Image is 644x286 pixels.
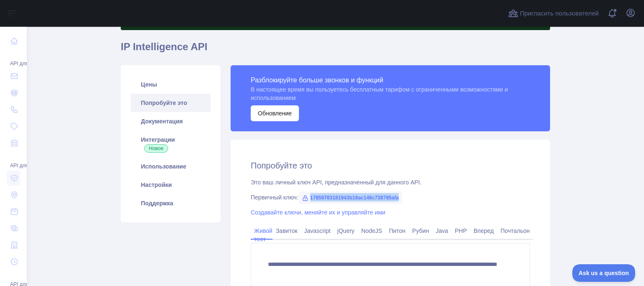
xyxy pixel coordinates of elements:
ya-tr-span: Интеграции [141,136,175,143]
ya-tr-span: Настройки [141,181,172,188]
ya-tr-span: Почтальон [501,227,530,234]
ya-tr-span: Пригласить пользователей [520,10,599,17]
a: Создавайте ключи, меняйте их и управляйте ими [251,209,385,216]
ya-tr-span: IP Intelligence API [121,41,208,52]
button: Пригласить пользователей [506,7,600,20]
ya-tr-span: Вперед [474,227,494,234]
a: Интеграции Новое [131,130,210,157]
ya-tr-span: Питон [389,227,405,234]
a: Поддержка [131,194,210,212]
button: Обновление [251,105,299,121]
a: Использование [131,157,210,176]
ya-tr-span: Обновление [258,109,292,117]
ya-tr-span: NodeJS [361,227,382,234]
ya-tr-span: Новое [149,146,164,151]
ya-tr-span: В настоящее время вы пользуетесь бесплатным тарифом с ограниченными возможностями и использованием [251,86,508,101]
a: Настройки [131,176,210,194]
iframe: Переключить Службу Поддержки Клиентов [572,264,636,282]
ya-tr-span: Цены [141,81,157,88]
ya-tr-span: Разблокируйте больше звонков и функций [251,77,383,84]
ya-tr-span: Java [436,227,448,234]
ya-tr-span: API для проверки [10,61,51,66]
ya-tr-span: Живой тест [254,227,273,243]
ya-tr-span: Поддержка [141,200,173,207]
a: Документация [131,112,210,130]
ya-tr-span: Рубин [412,227,429,234]
ya-tr-span: Javascript [304,227,330,234]
ya-tr-span: Первичный ключ: [251,194,299,201]
ya-tr-span: PHP [455,227,467,234]
ya-tr-span: Попробуйте это [141,100,187,106]
ya-tr-span: Завиток [276,227,298,234]
a: Цены [131,75,210,94]
a: Попробуйте это [131,94,210,112]
ya-tr-span: Использование [141,163,186,170]
h2: Попробуйте это [251,160,530,171]
ya-tr-span: Это ваш личный ключ API, предназначенный для данного API. [251,179,421,186]
ya-tr-span: jQuery [337,227,354,234]
ya-tr-span: 17859783181943b18ac146c738785afa [310,195,399,201]
ya-tr-span: API для поиска [10,163,46,169]
ya-tr-span: Документация [141,118,183,125]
